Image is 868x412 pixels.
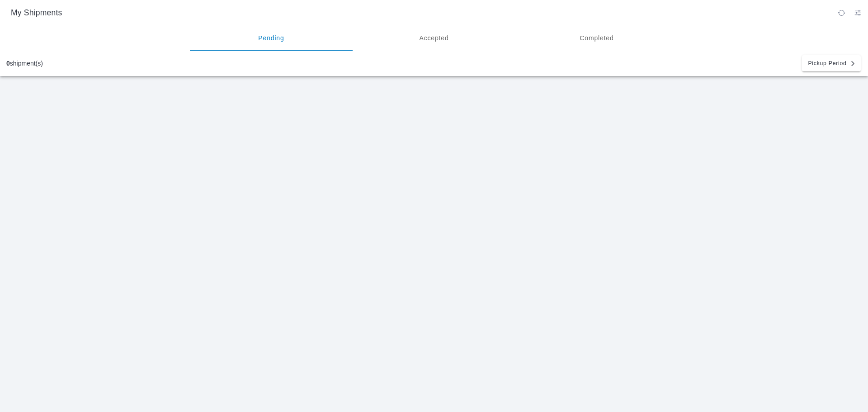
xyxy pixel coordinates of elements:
ion-title: My Shipments [2,8,833,18]
ion-segment-button: Pending [190,25,353,51]
ion-segment-button: Accepted [353,25,515,51]
span: Pickup Period [808,61,846,66]
div: shipment(s) [6,60,43,67]
b: 0 [6,60,10,67]
ion-segment-button: Completed [515,25,678,51]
